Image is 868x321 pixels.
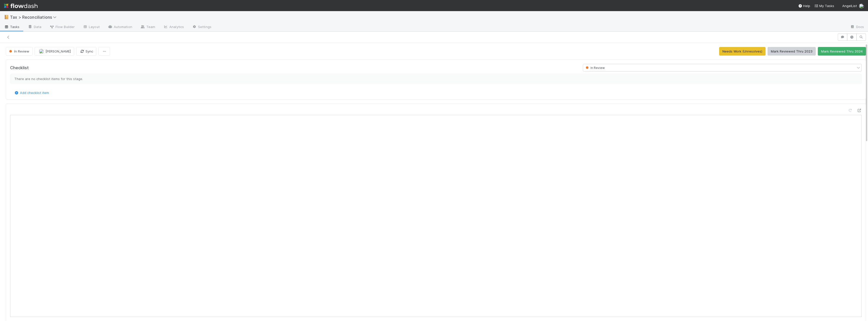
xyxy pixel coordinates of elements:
[136,23,159,31] a: Team
[798,3,810,8] div: Help
[35,47,74,56] button: [PERSON_NAME]
[814,3,834,8] a: My Tasks
[159,23,188,31] a: Analytics
[45,49,71,53] span: [PERSON_NAME]
[4,24,20,29] span: Tasks
[49,24,75,29] span: Flow Builder
[104,23,136,31] a: Automation
[10,15,59,20] span: Tax > Reconciliations
[842,4,857,8] span: AngelList
[39,49,44,54] img: avatar_85833754-9fc2-4f19-a44b-7938606ee299.png
[45,23,79,31] a: Flow Builder
[768,47,816,56] button: Mark Reviewed Thru 2023
[188,23,215,31] a: Settings
[814,4,834,8] span: My Tasks
[719,47,766,56] button: Needs Work (Unresolves)
[818,47,866,56] button: Mark Reviewed Thru 2024
[79,23,104,31] a: Layout
[4,15,9,19] span: 📔
[846,23,868,31] a: Docs
[10,74,862,84] div: There are no checklist items for this stage.
[4,2,38,10] img: logo-inverted-e16ddd16eac7371096b0.svg
[10,65,29,70] h5: Checklist
[24,23,45,31] a: Data
[585,66,605,70] span: In Review
[859,4,864,9] img: avatar_85833754-9fc2-4f19-a44b-7938606ee299.png
[14,91,49,95] a: Add checklist item
[76,47,96,56] button: Sync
